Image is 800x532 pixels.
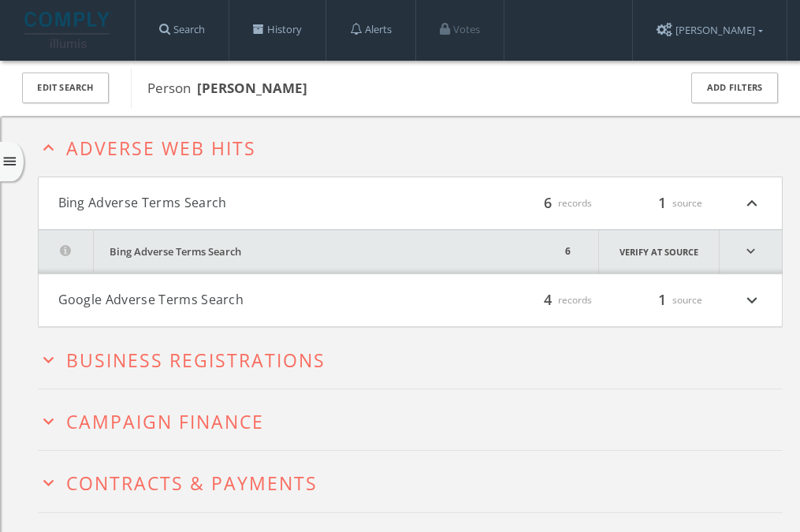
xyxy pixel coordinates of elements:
[38,137,59,158] i: expand_less
[197,79,307,97] b: [PERSON_NAME]
[38,469,783,493] button: expand_moreContracts & Payments
[66,136,256,161] span: Adverse Web Hits
[66,471,318,496] span: Contracts & Payments
[39,230,561,273] button: Bing Adverse Terms Search
[66,348,326,373] span: Business Registrations
[2,154,18,170] i: menu
[538,192,557,214] span: 6
[608,290,702,311] div: source
[608,193,702,214] div: source
[497,290,592,311] div: records
[653,289,672,311] span: 1
[147,79,307,97] span: Person
[538,289,557,311] span: 4
[58,193,411,214] button: Bing Adverse Terms Search
[598,230,720,273] a: Verify at source
[691,73,778,103] button: Add Filters
[38,346,783,370] button: expand_moreBusiness Registrations
[24,12,113,48] img: illumis
[38,349,59,370] i: expand_more
[66,409,264,434] span: Campaign Finance
[742,193,762,214] i: expand_less
[38,472,59,493] i: expand_more
[38,407,783,432] button: expand_moreCampaign Finance
[22,73,109,103] button: Edit Search
[653,192,672,214] span: 1
[38,134,783,158] button: expand_lessAdverse Web Hits
[561,230,575,273] div: 6
[58,290,411,311] button: Google Adverse Terms Search
[38,411,59,432] i: expand_more
[742,290,762,311] i: expand_more
[720,230,782,273] i: expand_more
[497,193,592,214] div: records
